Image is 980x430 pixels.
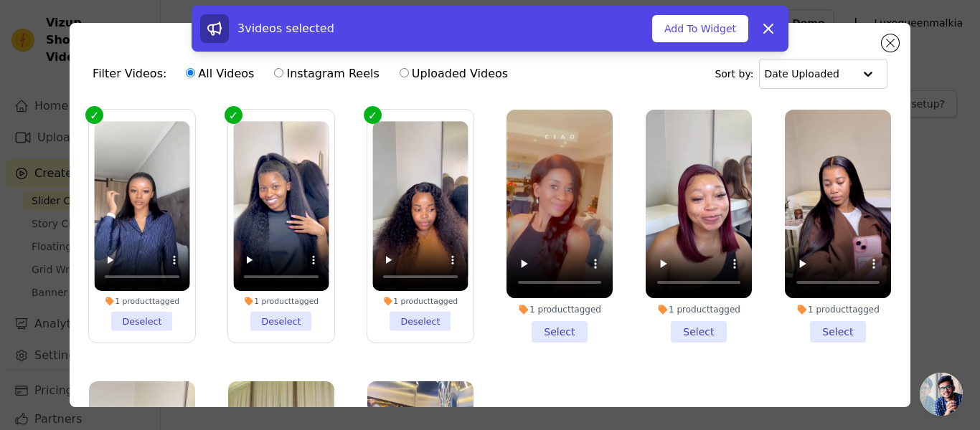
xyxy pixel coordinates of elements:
label: All Videos [185,64,255,83]
div: 1 product tagged [646,304,752,315]
div: Filter Videos: [93,57,516,90]
div: 1 product tagged [94,296,189,306]
button: Add To Widget [652,15,748,42]
div: 1 product tagged [233,296,329,306]
div: 1 product tagged [785,304,891,315]
label: Instagram Reels [273,64,380,83]
div: Open chat [920,373,963,416]
div: 1 product tagged [372,296,468,306]
div: 1 product tagged [507,304,613,315]
label: Uploaded Videos [399,64,509,83]
div: Sort by: [715,59,887,89]
span: 3 videos selected [237,21,334,35]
